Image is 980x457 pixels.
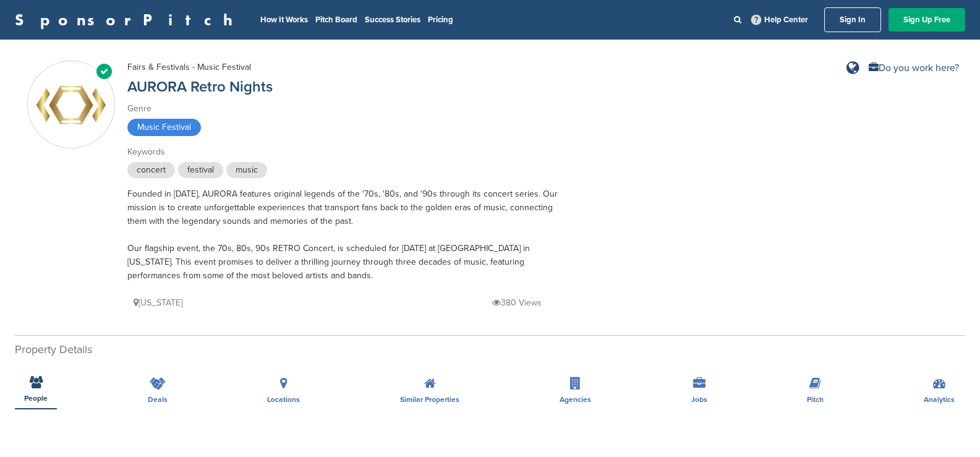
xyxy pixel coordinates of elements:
a: Success Stories [365,15,420,25]
span: Jobs [691,396,707,403]
span: music [226,162,267,178]
img: Sponsorpitch & AURORA Retro Nights [28,62,114,148]
span: Analytics [924,396,955,403]
a: AURORA Retro Nights [127,78,273,96]
span: festival [178,162,223,178]
div: Keywords [127,145,560,159]
a: Pricing [428,15,453,25]
a: How It Works [260,15,308,25]
a: Sign Up Free [888,8,965,32]
span: Locations [267,396,300,403]
a: Sign In [824,7,881,32]
span: Pitch [807,396,824,403]
span: Music Festival [127,119,201,136]
div: Genre [127,102,560,116]
a: Help Center [749,12,811,27]
span: Agencies [560,396,591,403]
span: Deals [148,396,168,403]
p: [US_STATE] [134,295,182,310]
h2: Property Details [15,341,965,358]
a: Do you work here? [869,63,959,73]
span: concert [127,162,175,178]
span: Similar Properties [400,396,459,403]
span: People [24,395,48,402]
div: Founded in [DATE], AURORA features original legends of the '70s, '80s, and '90s through its conce... [127,187,560,283]
div: Fairs & Festivals - Music Festival [127,61,251,74]
p: 380 Views [492,295,542,310]
a: SponsorPitch [15,12,241,28]
a: Pitch Board [315,15,357,25]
